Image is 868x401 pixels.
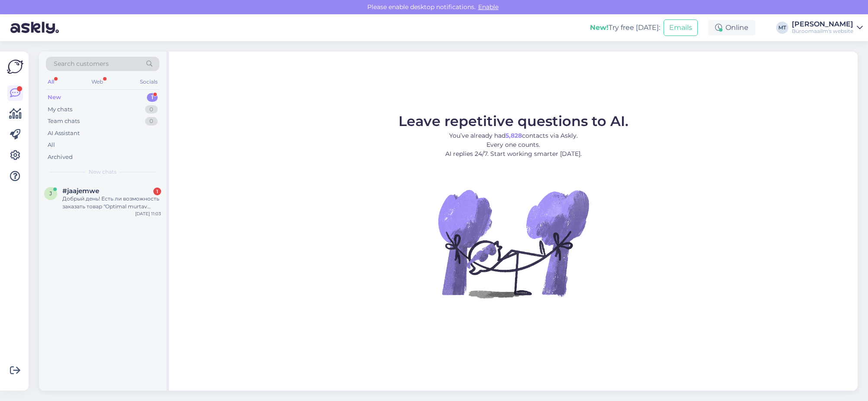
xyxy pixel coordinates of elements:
[48,105,72,114] div: My chats
[48,141,55,149] div: All
[138,76,159,87] div: Socials
[708,20,755,36] div: Online
[7,58,23,75] img: Askly Logo
[590,23,660,33] div: Try free [DATE]:
[62,195,161,210] div: Добрый день! Есть ли возможность заказать товар "Optimal murtav jagaja OPT25B+185-385, kõrgus 25m...
[435,165,591,321] img: No Chat active
[135,210,161,217] div: [DATE] 11:03
[590,23,609,32] b: New!
[54,59,109,68] span: Search customers
[48,93,61,102] div: New
[776,22,788,34] div: MT
[48,129,80,138] div: AI Assistant
[48,153,73,162] div: Archived
[792,21,853,28] div: [PERSON_NAME]
[46,76,56,87] div: All
[153,188,161,195] div: 1
[48,117,80,126] div: Team chats
[505,132,522,139] b: 5,828
[49,190,52,197] span: j
[90,76,105,87] div: Web
[62,187,99,195] span: #jaajemwe
[398,113,628,129] span: Leave repetitive questions to AI.
[398,131,628,158] p: You’ve already had contacts via Askly. Every one counts. AI replies 24/7. Start working smarter [...
[147,93,158,102] div: 1
[145,105,158,114] div: 0
[145,117,158,126] div: 0
[792,21,863,35] a: [PERSON_NAME]Büroomaailm's website
[664,19,698,36] button: Emails
[476,3,501,11] span: Enable
[792,28,853,35] div: Büroomaailm's website
[89,168,117,176] span: New chats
